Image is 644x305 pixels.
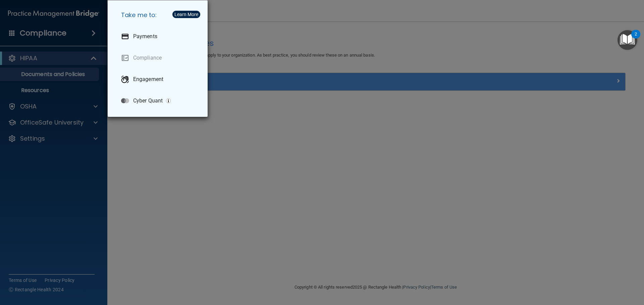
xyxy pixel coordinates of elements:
[172,11,200,18] button: Learn More
[133,76,163,83] p: Engagement
[116,27,202,46] a: Payments
[116,70,202,89] a: Engagement
[116,6,202,24] h5: Take me to:
[116,91,202,110] a: Cyber Quant
[133,97,163,104] p: Cyber Quant
[635,34,637,43] div: 2
[618,30,637,50] button: Open Resource Center, 2 new notifications
[116,49,202,67] a: Compliance
[133,33,157,40] p: Payments
[174,12,198,17] div: Learn More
